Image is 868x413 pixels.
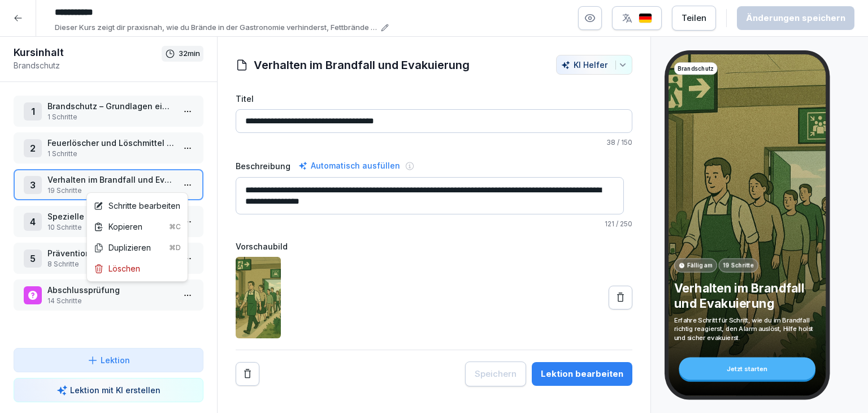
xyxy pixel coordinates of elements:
[475,368,517,380] div: Speichern
[169,222,181,232] div: ⌘C
[561,60,627,70] div: KI Helfer
[639,13,652,24] img: de.svg
[682,12,706,24] div: Teilen
[94,242,181,253] div: Duplizieren
[94,221,181,233] div: Kopieren
[94,263,140,274] div: Löschen
[746,12,845,24] div: Änderungen speichern
[94,200,180,212] div: Schritte bearbeiten
[169,243,181,253] div: ⌘D
[541,368,623,380] div: Lektion bearbeiten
